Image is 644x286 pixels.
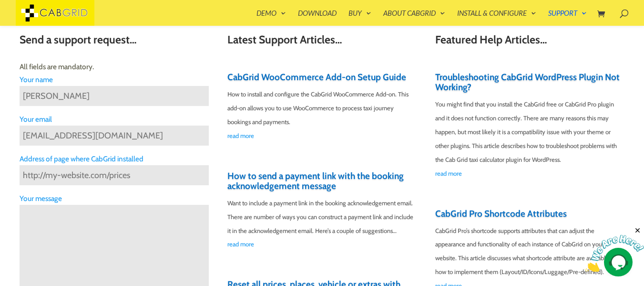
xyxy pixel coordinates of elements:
a: Install & Configure [457,10,536,26]
h2: Featured Help Articles… [435,34,625,51]
p: CabGrid Pro’s shortcode supports attributes that can adjust the appearance and functionality of e... [435,224,625,279]
label: Your email [20,113,209,126]
label: Your name [20,74,209,86]
input: http://my-website.com/prices [20,165,209,185]
a: read more [227,129,417,143]
label: Your message [20,192,209,205]
label: Address of page where CabGrid installed [20,153,209,165]
iframe: chat widget [585,226,644,272]
a: Download [298,10,337,26]
p: How to install and configure the CabGrid WooCommerce Add-on. This add-on allows you to use WooCom... [227,87,417,129]
a: About CabGrid [383,10,445,26]
a: read more [227,237,417,251]
a: Buy [348,10,371,26]
a: Demo [256,10,286,26]
p: Want to include a payment link in the booking acknowledgement email. There are number of ways you... [227,196,417,238]
a: CabGrid Pro Shortcode Attributes [435,208,567,219]
a: How to send a payment link with the booking acknowledgement message [227,170,404,191]
a: Troubleshooting CabGrid WordPress Plugin Not Working? [435,72,620,93]
a: Support [548,10,587,26]
a: CabGrid Taxi Plugin [16,7,94,17]
h2: Latest Support Articles… [227,34,417,51]
h2: Send a support request… [20,34,209,51]
a: CabGrid WooCommerce Add-on Setup Guide [227,72,406,83]
p: You might find that you install the CabGrid free or CabGrid Pro plugin and it does not function c... [435,97,625,167]
p: All fields are mandatory. [20,60,209,74]
a: read more [435,167,625,180]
